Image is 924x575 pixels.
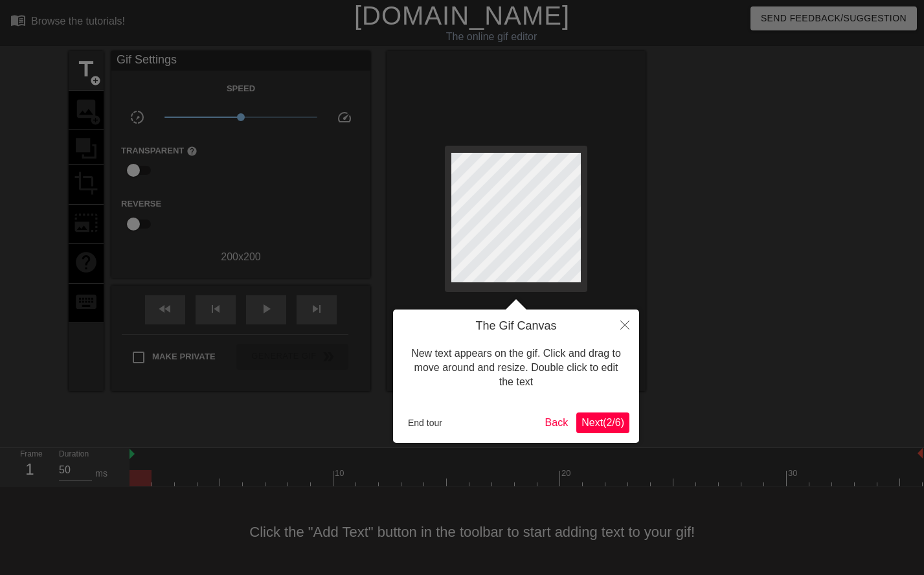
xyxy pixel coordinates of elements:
button: Next [576,412,629,433]
h4: The Gif Canvas [403,319,629,333]
div: New text appears on the gif. Click and drag to move around and resize. Double click to edit the text [403,333,629,403]
button: End tour [403,413,447,433]
button: Close [611,310,639,339]
span: Next ( 2 / 6 ) [581,417,624,428]
button: Back [540,412,574,433]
